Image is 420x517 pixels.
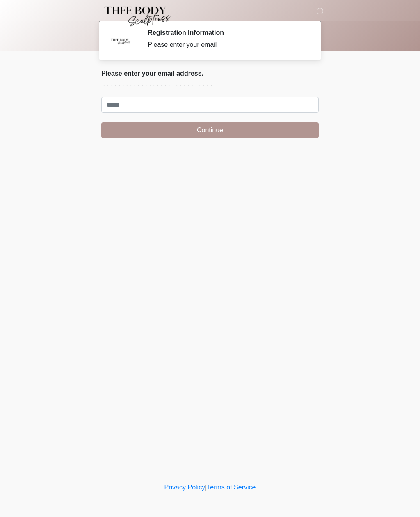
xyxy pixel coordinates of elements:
button: Continue [101,122,319,138]
a: | [205,484,207,491]
a: Privacy Policy [164,484,205,491]
div: Please enter your email [148,40,306,50]
h2: Please enter your email address. [101,69,319,77]
img: Thee Body Sculptress Logo [93,6,177,27]
p: ~~~~~~~~~~~~~~~~~~~~~~~~~~~~~ [101,80,319,90]
img: Agent Avatar [107,29,132,53]
a: Terms of Service [207,484,256,491]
